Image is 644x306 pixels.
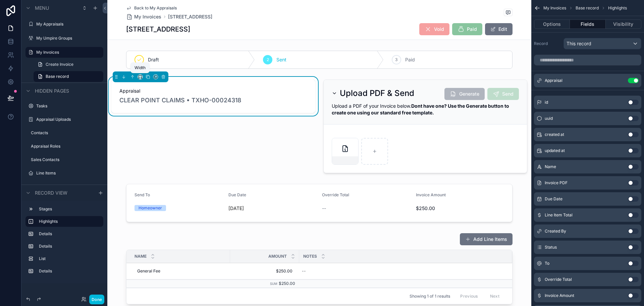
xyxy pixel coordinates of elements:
span: Base record [576,5,599,11]
span: Due Date [545,196,562,202]
a: Base record [34,71,103,82]
label: Sales Contacts [31,157,99,162]
div: scrollable content [21,201,107,283]
span: Appraisal [545,78,562,83]
span: Name [545,164,556,169]
label: Details [39,244,98,249]
span: Invoice PDF [545,180,568,186]
label: Line Items [36,170,99,176]
label: Stages [39,206,98,212]
button: Edit [485,23,513,35]
button: This record [563,38,641,49]
label: My Umpire Groups [36,36,99,41]
label: List [39,256,98,261]
span: created at [545,132,564,137]
span: Create Invoice [46,62,73,67]
span: uuid [545,116,553,121]
span: updated at [545,148,565,153]
span: Appraisal [119,88,307,94]
label: Appraisal Uploads [36,117,99,122]
span: Highlights [608,5,627,11]
label: Highlights [39,219,98,224]
span: id [545,100,548,105]
span: This record [567,40,591,47]
span: My Invoices [543,5,566,11]
span: Amount [268,254,287,259]
span: Record view [35,190,67,196]
span: Back to My Appraisals [134,5,177,11]
span: Width [135,65,146,70]
span: Invoice Amount [545,293,574,298]
span: Hidden pages [35,88,69,94]
label: Appraisal Roles [31,144,99,149]
label: Tasks [36,103,99,109]
span: Name [135,254,147,259]
span: Notes [303,254,317,259]
a: Create Invoice [34,59,103,70]
label: Details [39,231,98,237]
a: My Invoices [126,13,161,20]
span: To [545,261,549,266]
span: Override Total [545,277,572,282]
span: Base record [46,74,69,79]
button: Done [89,295,104,304]
a: CLEAR POINT CLAIMS • TXHO-00024318 [119,96,241,105]
span: Status [545,245,557,250]
span: My Invoices [134,13,161,20]
button: Visibility [606,19,641,29]
a: Back to My Appraisals [126,5,177,11]
h1: [STREET_ADDRESS] [126,24,190,34]
a: [STREET_ADDRESS] [168,13,212,20]
span: Line Item Total [545,212,573,218]
label: Contacts [31,130,99,136]
span: Showing 1 of 1 results [410,294,450,299]
span: $250.00 [279,281,295,286]
button: Options [534,19,570,29]
span: Created By [545,228,566,234]
label: Details [39,268,98,274]
label: My Appraisals [36,21,99,27]
label: My Invoices [36,50,99,55]
label: Record [534,41,561,46]
small: Sum [270,282,277,286]
span: Menu [35,5,49,11]
button: Fields [570,19,605,29]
